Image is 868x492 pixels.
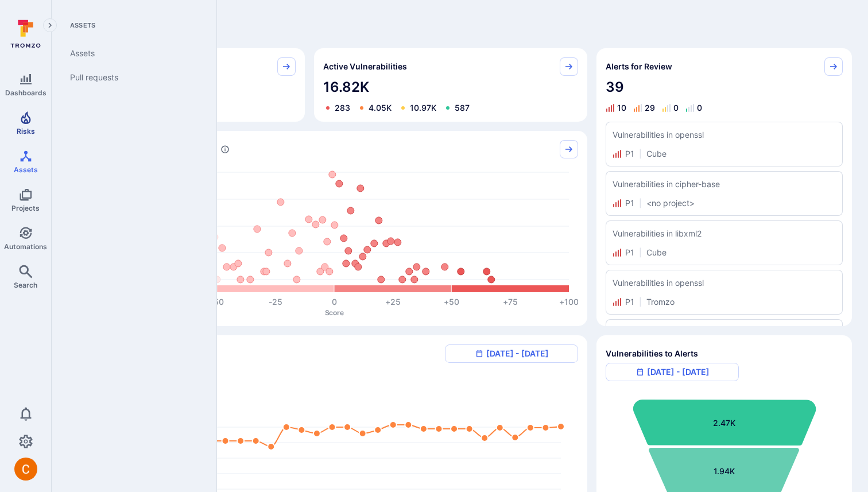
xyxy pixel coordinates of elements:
[335,103,350,113] div: 283
[323,61,407,72] span: Active Vulnerabilities
[697,103,702,113] div: 0
[625,246,666,258] div: P1 Cube
[61,65,203,90] a: Pull requests
[613,277,836,308] a: Vulnerabilities in opensslP1|Tromzo
[713,417,735,429] div: 2.47K
[445,344,578,363] button: [DATE] - [DATE]
[503,297,518,307] text: +75
[46,21,54,30] i: Expand navigation menu
[714,465,735,477] div: 1.94K
[11,204,40,212] span: Projects
[645,103,655,113] div: 29
[17,127,35,135] span: Risks
[673,103,679,113] div: 0
[625,148,666,160] div: P1 Cube
[606,348,698,359] span: Vulnerabilities to Alerts
[14,458,37,481] img: ACg8ocJuq_DPPTkXyD9OlTnVLvDrpObecjcADscmEHLMiTyEnTELew=s96-c
[625,197,695,209] div: P1 <no project>
[617,103,626,113] div: 10
[613,227,836,239] div: Vulnerabilities in libxml2
[210,297,224,307] text: -50
[613,227,836,258] a: Vulnerabilities in libxml2P1|Cube
[613,277,836,289] div: Vulnerabilities in openssl
[14,281,37,289] span: Search
[455,103,470,113] div: 587
[314,48,588,122] div: Active vulnerabilities
[613,178,836,190] div: Vulnerabilities in cipher-base
[639,247,642,257] span: |
[639,198,642,208] span: |
[613,178,836,209] a: Vulnerabilities in cipher-baseP1|<no project>
[596,48,852,326] div: Alerts for review
[77,363,578,386] h2: 335
[61,41,203,65] a: Assets
[613,129,836,141] div: Vulnerabilities in openssl
[625,296,675,308] div: P1 Tromzo
[606,363,739,381] button: [DATE] - [DATE]
[410,103,436,113] div: 10.97K
[5,88,46,97] span: Dashboards
[639,297,642,307] span: |
[4,242,47,251] span: Automations
[606,76,843,99] h2: 39
[14,458,37,481] div: Camilo Rivera
[220,144,230,156] div: Number of vulnerabilities in status ‘Open’ ‘Triaged’ and ‘In process’ grouped by score
[323,76,579,99] h2: 16.82K
[639,149,642,158] span: |
[43,18,57,32] button: Expand navigation menu
[369,103,392,113] div: 4.05K
[14,165,38,174] span: Assets
[332,297,338,307] text: 0
[325,309,344,317] text: Score
[61,21,203,30] span: Assets
[606,61,672,72] span: Alerts for Review
[386,297,401,307] text: +25
[269,297,282,307] text: -25
[444,297,460,307] text: +50
[559,297,579,307] text: +100
[613,129,836,160] a: Vulnerabilities in opensslP1|Cube
[68,131,587,326] div: Unresolved vulnerabilities by score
